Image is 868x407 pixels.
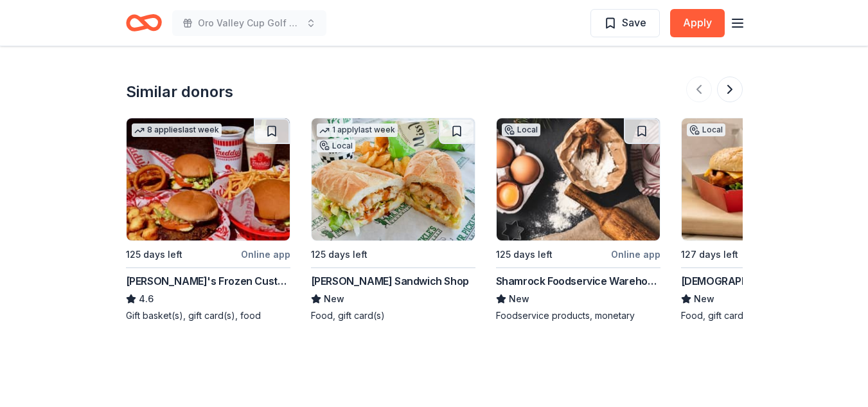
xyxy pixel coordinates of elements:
[312,118,475,240] img: Image for Mr. Pickle's Sandwich Shop
[681,247,738,262] div: 127 days left
[496,118,660,322] a: Image for Shamrock Foodservice WarehouseLocal125 days leftOnline appShamrock Foodservice Warehous...
[311,118,475,322] a: Image for Mr. Pickle's Sandwich Shop1 applylast weekLocal125 days left[PERSON_NAME] Sandwich Shop...
[502,123,540,136] div: Local
[127,118,290,240] img: Image for Freddy's Frozen Custard & Steakburgers
[694,291,714,307] span: New
[311,309,475,322] div: Food, gift card(s)
[311,247,368,262] div: 125 days left
[681,309,846,322] div: Food, gift card(s)
[172,10,326,36] button: Oro Valley Cup Golf Tournament
[682,118,845,240] img: Image for Chick-fil-A (Tucson)
[509,291,529,307] span: New
[132,123,222,137] div: 8 applies last week
[497,118,660,240] img: Image for Shamrock Foodservice Warehouse
[126,82,233,102] div: Similar donors
[687,123,725,136] div: Local
[241,246,290,262] div: Online app
[126,8,162,38] a: Home
[324,291,344,307] span: New
[622,14,646,31] span: Save
[496,247,553,262] div: 125 days left
[611,246,660,262] div: Online app
[198,15,301,31] span: Oro Valley Cup Golf Tournament
[317,140,355,152] div: Local
[311,273,469,289] div: [PERSON_NAME] Sandwich Shop
[139,291,154,307] span: 4.6
[496,273,660,289] div: Shamrock Foodservice Warehouse
[681,118,846,322] a: Image for Chick-fil-A (Tucson)Local127 days leftOnline app[DEMOGRAPHIC_DATA]-fil-A ([GEOGRAPHIC_D...
[126,247,182,262] div: 125 days left
[496,309,660,322] div: Foodservice products, monetary
[317,123,398,137] div: 1 apply last week
[126,118,290,322] a: Image for Freddy's Frozen Custard & Steakburgers8 applieslast week125 days leftOnline app[PERSON_...
[670,9,725,37] button: Apply
[126,309,290,322] div: Gift basket(s), gift card(s), food
[590,9,660,37] button: Save
[681,273,846,289] div: [DEMOGRAPHIC_DATA]-fil-A ([GEOGRAPHIC_DATA])
[126,273,290,289] div: [PERSON_NAME]'s Frozen Custard & Steakburgers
